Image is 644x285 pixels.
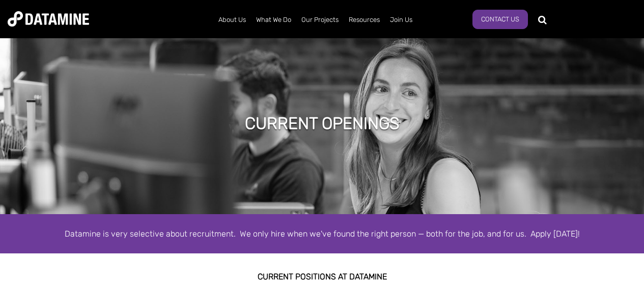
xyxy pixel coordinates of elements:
[251,7,296,33] a: What We Do
[258,272,387,281] strong: Current Positions at datamine
[245,112,400,135] h1: Current Openings
[213,7,251,33] a: About Us
[32,227,612,241] div: Datamine is very selective about recruitment. We only hire when we've found the right person — bo...
[472,10,528,29] a: Contact Us
[344,7,385,33] a: Resources
[8,11,89,27] img: Datamine
[385,7,417,33] a: Join Us
[296,7,344,33] a: Our Projects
